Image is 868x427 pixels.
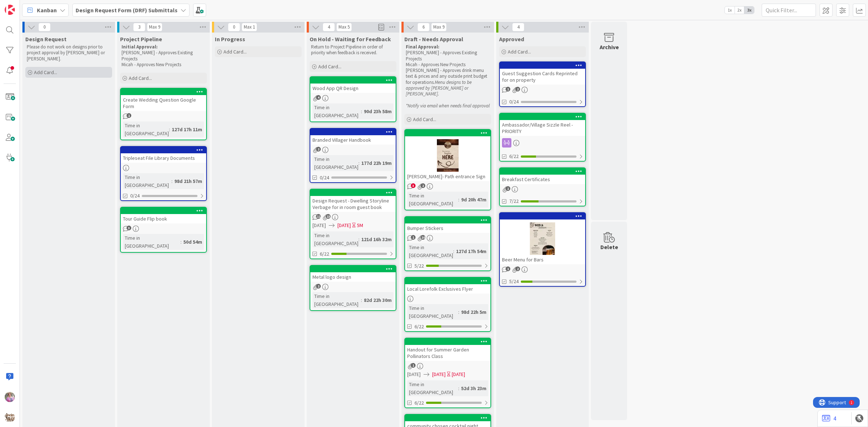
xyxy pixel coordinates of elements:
[76,7,178,14] b: Design Request Form (DRF) Submittals
[215,35,245,43] span: In Progress
[121,95,206,111] div: Create Wedding Question Google Form
[310,272,396,282] div: Metal logo design
[120,88,207,140] a: Create Wedding Question Google FormTime in [GEOGRAPHIC_DATA]:127d 17h 11m
[310,128,396,183] a: Branded Villager HandbookTime in [GEOGRAPHIC_DATA]:177d 22h 19m0/24
[312,155,358,171] div: Time in [GEOGRAPHIC_DATA]
[406,79,473,97] em: Menu designs to be approved by [PERSON_NAME] or [PERSON_NAME].
[129,75,152,81] span: Add Card...
[310,135,396,145] div: Branded Villager Handbook
[500,120,585,136] div: Ambassador/Village Sizzle Reel - PRIORITY
[414,399,424,407] span: 6/22
[500,175,585,184] div: Breakfast Certificates
[359,235,393,243] div: 121d 16h 32m
[500,213,585,264] div: Beer Menu for Bars
[120,35,162,43] span: Project Pipeline
[407,371,421,378] span: [DATE]
[123,121,169,137] div: Time in [GEOGRAPHIC_DATA]
[312,103,361,119] div: Time in [GEOGRAPHIC_DATA]
[509,278,519,285] span: 5/24
[735,7,744,14] span: 2x
[500,62,585,85] div: Guest Suggestion Cards Reprinted for on property
[38,3,39,9] div: 1
[121,153,206,163] div: Tripleseat File Library Documents
[500,168,585,184] div: Breakfast Certificates
[123,173,171,189] div: Time in [GEOGRAPHIC_DATA]
[120,146,207,201] a: Tripleseat File Library DocumentsTime in [GEOGRAPHIC_DATA]:98d 21h 57m0/24
[407,192,458,208] div: Time in [GEOGRAPHIC_DATA]
[311,44,395,56] p: Return to Project Pipeline in order of priority when feedback is received.
[182,238,204,246] div: 50d 54m
[358,159,359,167] span: :
[121,214,206,223] div: Tour Guide Flip book
[405,223,490,233] div: Bumper Stickers
[404,338,491,408] a: Handout for Summer Garden Pollinators Class[DATE][DATE][DATE]Time in [GEOGRAPHIC_DATA]:52d 3h 23m...
[337,222,351,229] span: [DATE]
[357,222,363,229] div: 5M
[310,77,396,93] div: Wood App QR Design
[506,87,510,91] span: 1
[453,247,454,255] span: :
[411,183,416,188] span: 3
[122,62,205,68] p: Micah - Approves New Projects
[506,266,510,271] span: 1
[406,44,439,50] strong: Final Approval:
[316,214,321,219] span: 11
[515,87,520,91] span: 2
[310,129,396,145] div: Branded Villager Handbook
[744,7,754,14] span: 3x
[362,107,393,115] div: 90d 23h 58m
[413,116,436,123] span: Add Card...
[361,296,362,304] span: :
[499,167,586,206] a: Breakfast Certificates7/22
[509,153,519,160] span: 6/22
[312,222,326,229] span: [DATE]
[310,35,391,43] span: On Hold - Waiting for Feedback
[405,278,490,294] div: Local Lorefolk Exclusives Flyer
[411,363,416,368] span: 1
[318,63,341,70] span: Add Card...
[127,226,131,230] span: 3
[5,5,15,15] img: Visit kanbanzone.com
[316,284,321,289] span: 2
[224,48,247,55] span: Add Card...
[421,183,425,188] span: 2
[509,98,519,106] span: 0/24
[762,4,816,17] input: Quick Filter...
[417,23,430,31] span: 6
[406,62,490,68] p: Micah - Approves New Projects
[404,35,463,43] span: Draft - Needs Approval
[34,69,57,76] span: Add Card...
[310,189,396,259] a: Design Request - Dwelling Storyline Verbage for in room guest book[DATE][DATE]5MTime in [GEOGRAPH...
[121,147,206,163] div: Tripleseat File Library Documents
[458,384,459,392] span: :
[310,76,396,122] a: Wood App QR DesignTime in [GEOGRAPHIC_DATA]:90d 23h 58m
[133,23,145,31] span: 3
[122,50,205,62] p: [PERSON_NAME] - Approves Existing Projects
[407,304,458,320] div: Time in [GEOGRAPHIC_DATA]
[25,35,67,43] span: Design Request
[244,25,255,29] div: Max 1
[127,113,131,118] span: 1
[600,43,619,51] div: Archive
[459,308,488,316] div: 98d 22h 5m
[121,89,206,111] div: Create Wedding Question Google Form
[405,130,490,181] div: [PERSON_NAME]- Path entrance Sign
[509,197,519,205] span: 7/22
[359,159,393,167] div: 177d 22h 19m
[454,247,488,255] div: 127d 17h 54m
[411,235,416,240] span: 1
[499,212,586,287] a: Beer Menu for Bars5/24
[169,125,170,133] span: :
[323,23,335,31] span: 4
[310,196,396,212] div: Design Request - Dwelling Storyline Verbage for in room guest book
[405,345,490,361] div: Handout for Summer Garden Pollinators Class
[406,68,490,97] p: [PERSON_NAME] - Approves drink menu text & prices and any outside print budget for operations.
[122,44,158,50] strong: Initial Approval:
[310,189,396,212] div: Design Request - Dwelling Storyline Verbage for in room guest book
[414,323,424,330] span: 6/22
[459,196,488,204] div: 9d 20h 47m
[433,25,444,29] div: Max 9
[170,125,204,133] div: 127d 17h 11m
[421,235,425,240] span: 10
[310,84,396,93] div: Wood App QR Design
